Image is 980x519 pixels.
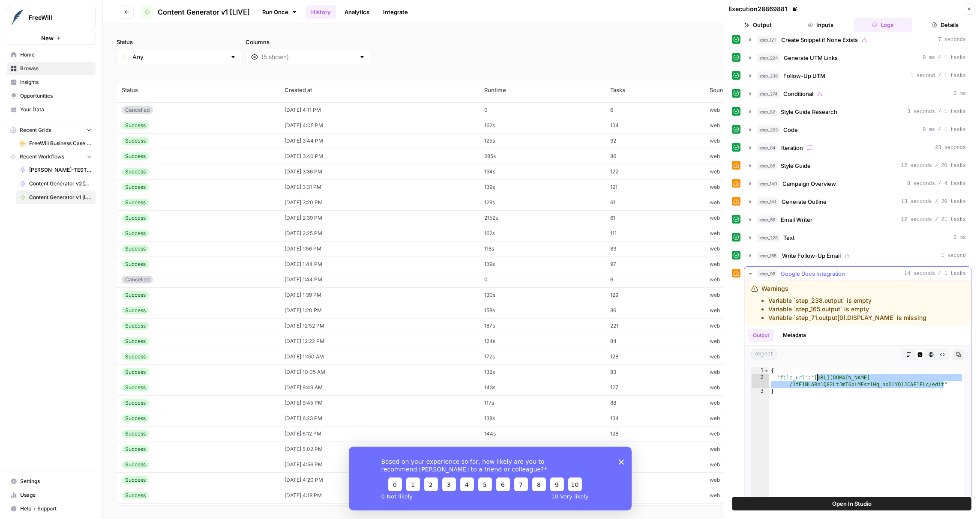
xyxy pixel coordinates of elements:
div: Success [122,260,149,268]
td: 92 [605,133,704,149]
td: web [704,503,820,519]
td: [DATE] 12:22 PM [279,334,479,349]
td: 118s [479,241,605,257]
button: Recent Grids [7,124,96,137]
td: [DATE] 3:36 PM [279,164,479,179]
span: Your Data [20,106,92,113]
div: Success [122,384,149,391]
td: web [704,334,820,349]
div: Success [122,291,149,299]
button: Help + Support [7,502,96,516]
span: 0 ms [953,234,966,242]
td: [DATE] 4:56 PM [279,457,479,472]
span: Follow-Up UTM [783,72,825,80]
span: step_98 [757,269,777,278]
div: Success [122,183,149,191]
td: 144s [479,426,605,441]
span: Home [20,51,92,59]
td: 6 [605,272,704,287]
a: Run Once [257,5,303,19]
button: Output [748,329,774,342]
button: 0 ms / 1 tasks [744,123,971,137]
td: 2152s [479,210,605,226]
button: 12 seconds / 20 tasks [744,159,971,173]
button: Open In Studio [732,497,971,510]
button: 1 second / 1 tasks [744,69,971,83]
span: Recent Grids [20,126,51,134]
input: Any [132,53,226,61]
span: step_66 [757,215,777,224]
td: web [704,257,820,272]
td: 139s [479,179,605,195]
td: 128 [605,349,704,364]
td: web [704,195,820,210]
td: [DATE] 4:20 PM [279,472,479,488]
span: Style Guide Research [781,107,837,116]
li: Variable `step_165.output` is empty [768,305,926,313]
td: web [704,472,820,488]
a: Analytics [339,5,375,19]
td: [DATE] 4:11 PM [279,102,479,118]
td: 124s [479,334,605,349]
td: 121 [605,179,704,195]
td: web [704,349,820,364]
div: Success [122,353,149,361]
span: Content Generator v2 [DRAFT] [29,180,92,188]
a: Usage [7,488,96,502]
div: Cancelled [122,106,153,114]
td: web [704,241,820,257]
td: [DATE] 6:23 PM [279,411,479,426]
a: Insights [7,75,96,89]
td: 143s [479,380,605,395]
td: 129s [479,195,605,210]
td: 86 [605,149,704,164]
td: 194s [479,164,605,179]
span: Create Snippet if None Exists [781,36,858,44]
td: 134 [605,118,704,133]
button: 1 second [744,249,971,262]
button: Metadata [778,329,811,342]
div: Success [122,230,149,237]
span: Content Generator v1 [LIVE] [29,194,92,201]
td: [DATE] 4:05 PM [279,118,479,133]
button: 13 seconds / 20 tasks [744,195,971,209]
td: web [704,179,820,195]
span: 12 seconds / 20 tasks [901,162,966,170]
td: 95 [605,441,704,457]
span: Generate UTM Links [784,54,838,62]
span: 12 seconds / 21 tasks [901,216,966,224]
td: web [704,102,820,118]
li: Variable `step_71.output[0].DISPLAY_NAME` is missing [768,313,926,322]
td: 128s [479,441,605,457]
div: Success [122,152,149,160]
div: Success [122,415,149,422]
input: (5 shown) [261,53,355,61]
span: step_141 [757,197,778,206]
td: web [704,380,820,395]
td: 127 [605,380,704,395]
span: 14 seconds / 1 tasks [904,270,966,277]
span: Conditional [783,89,813,98]
td: 6 [605,102,704,118]
span: step_224 [757,54,780,62]
button: Logs [854,18,913,32]
div: Success [122,337,149,345]
div: Success [122,137,149,145]
a: Opportunities [7,89,96,103]
button: 14 seconds / 1 tasks [744,267,971,280]
span: Content Generator v1 [LIVE] [158,7,250,17]
td: 125s [479,133,605,149]
a: Browse [7,62,96,75]
td: 83 [605,241,704,257]
button: 3 seconds / 1 tasks [744,105,971,119]
td: [DATE] 2:39 PM [279,210,479,226]
span: step_293 [757,125,780,134]
span: Insights [20,78,92,86]
a: Home [7,48,96,62]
